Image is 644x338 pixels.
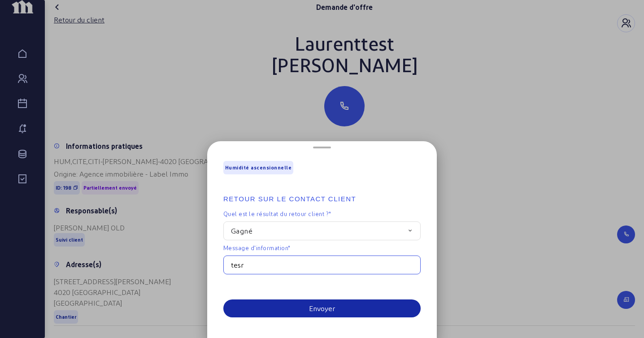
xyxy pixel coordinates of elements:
button: Envoyer [223,299,421,317]
span: Gagné [231,225,252,236]
h2: Retour sur le contact client [223,180,421,204]
label: Quel est le résultat du retour client ? [223,210,421,218]
label: Message d'information [223,244,421,252]
span: Humidité ascensionnelle [225,165,292,171]
div: Envoyer [309,303,335,314]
